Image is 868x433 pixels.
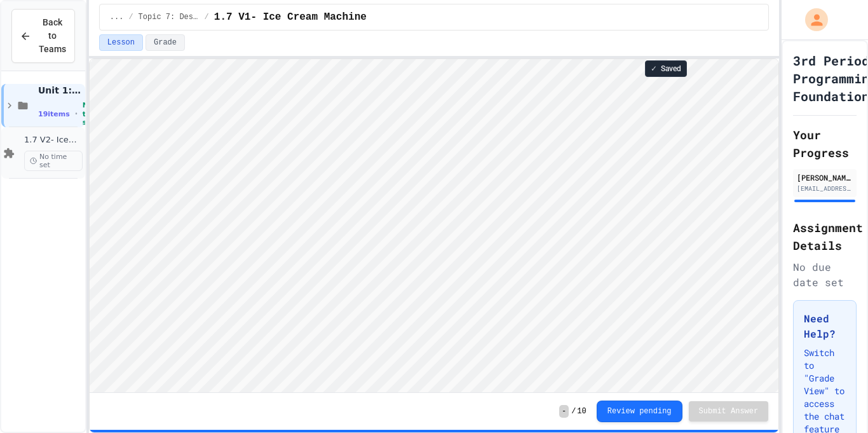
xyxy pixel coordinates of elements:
[793,219,857,254] h2: Assignment Details
[75,109,78,119] span: •
[797,184,853,193] div: [EMAIL_ADDRESS][DOMAIN_NAME]
[559,405,569,418] span: -
[110,12,124,22] span: ...
[128,12,133,22] span: /
[38,85,83,96] span: Unit 1: Computational Thinking & Problem Solving
[214,10,367,25] span: 1.7 V1- Ice Cream Machine
[577,406,586,416] span: 10
[24,151,83,171] span: No time set
[90,59,778,392] iframe: Snap! Programming Environment
[83,101,100,127] span: No time set
[689,401,769,422] button: Submit Answer
[39,16,66,56] span: Back to Teams
[804,311,846,341] h3: Need Help?
[146,34,185,51] button: Grade
[24,135,83,146] span: 1.7 V2- IceCream Machine Project
[597,401,682,422] button: Review pending
[139,12,200,22] span: Topic 7: Designing & Simulating Solutions
[205,12,209,22] span: /
[793,259,857,290] div: No due date set
[651,64,657,74] span: ✓
[99,34,143,51] button: Lesson
[793,126,857,162] h2: Your Progress
[661,64,681,74] span: Saved
[38,110,70,118] span: 19 items
[11,9,75,63] button: Back to Teams
[792,5,831,34] div: My Account
[699,406,759,416] span: Submit Answer
[571,406,576,416] span: /
[797,172,853,183] div: [PERSON_NAME]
